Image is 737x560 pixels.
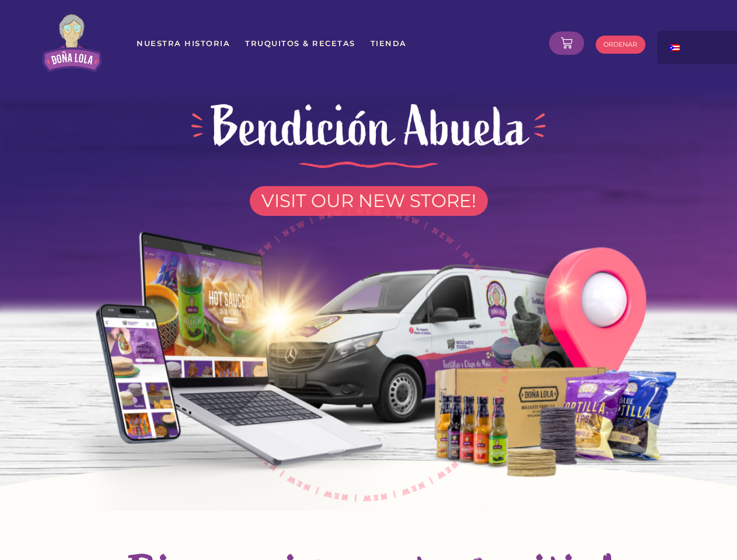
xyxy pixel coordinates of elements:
[596,36,645,54] a: ORDENAR
[603,41,637,48] span: ORDENAR
[136,33,540,54] nav: Menu
[299,162,439,169] img: divider
[669,44,680,51] img: Spanish
[136,33,230,54] a: Nuestra Historia
[370,33,407,54] a: Tienda
[244,33,356,54] a: Truquitos & Recetas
